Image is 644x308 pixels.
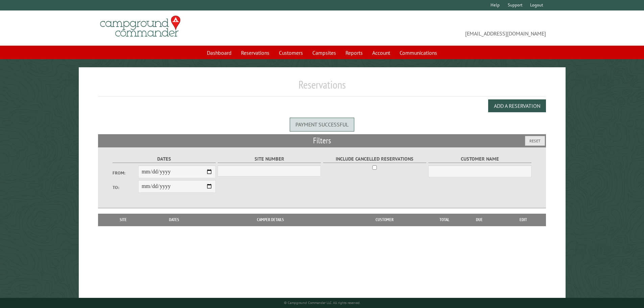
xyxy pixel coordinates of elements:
[203,214,338,226] th: Camper Details
[338,214,431,226] th: Customer
[396,46,441,59] a: Communications
[113,170,138,176] label: From:
[101,214,145,226] th: Site
[98,78,546,97] h1: Reservations
[284,301,360,305] small: © Campground Commander LLC. All rights reserved.
[525,136,545,146] button: Reset
[218,155,321,163] label: Site Number
[113,155,216,163] label: Dates
[98,134,546,147] h2: Filters
[501,214,546,226] th: Edit
[488,99,546,112] button: Add a Reservation
[203,46,236,59] a: Dashboard
[323,155,426,163] label: Include Cancelled Reservations
[290,118,354,131] div: Payment successful
[428,155,531,163] label: Customer Name
[98,13,183,40] img: Campground Commander
[308,46,340,59] a: Campsites
[341,46,367,59] a: Reports
[458,214,501,226] th: Due
[368,46,394,59] a: Account
[237,46,273,59] a: Reservations
[275,46,307,59] a: Customers
[113,184,138,191] label: To:
[322,19,546,38] span: [EMAIL_ADDRESS][DOMAIN_NAME]
[431,214,458,226] th: Total
[145,214,203,226] th: Dates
